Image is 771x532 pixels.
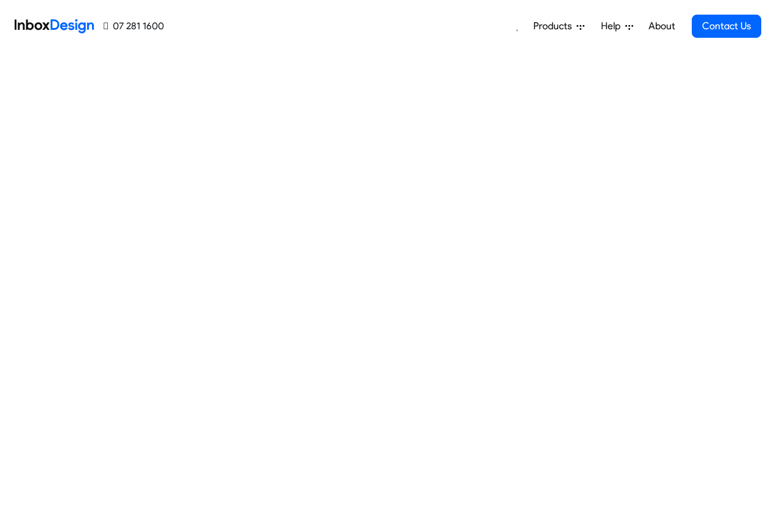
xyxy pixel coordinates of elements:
a: Products [528,14,589,38]
a: Contact Us [692,15,761,38]
a: Help [596,14,638,38]
span: Help [601,19,625,34]
span: Products [533,19,577,34]
a: 07 281 1600 [104,19,164,34]
a: About [645,14,678,38]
